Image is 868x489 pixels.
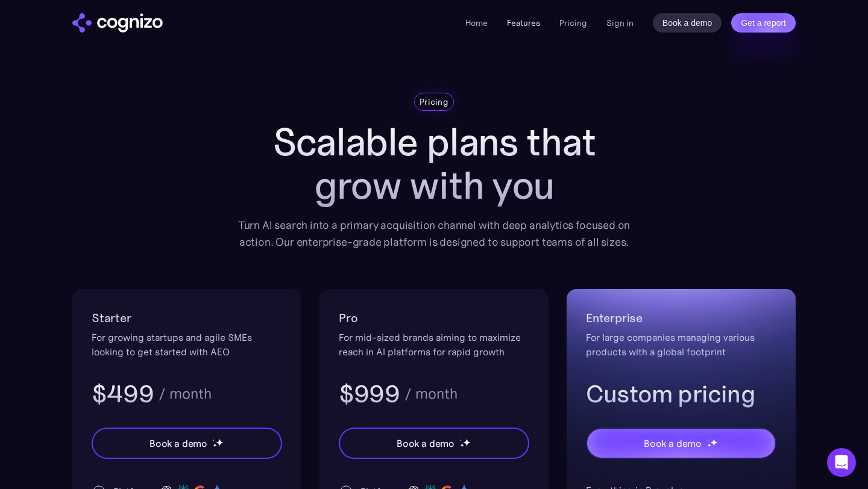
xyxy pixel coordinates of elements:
[559,17,587,28] a: Pricing
[644,436,702,450] div: Book a demo
[710,438,718,446] img: star
[229,217,639,251] div: Turn AI search into a primary acquisition channel with deep analytics focused on action. Our ente...
[339,378,400,410] h3: $999
[72,13,163,33] img: cognizo logo
[397,436,454,450] div: Book a demo
[707,439,709,441] img: star
[159,387,212,401] div: / month
[586,330,776,359] div: For large companies managing various products with a global footprint
[653,13,722,33] a: Book a demo
[339,330,529,359] div: For mid-sized brands aiming to maximize reach in AI platforms for rapid growth
[463,438,471,446] img: star
[586,378,776,410] h3: Custom pricing
[213,439,215,441] img: star
[92,378,154,410] h3: $499
[72,13,163,33] a: home
[460,439,462,441] img: star
[229,120,639,207] h1: Scalable plans that grow with you
[92,308,282,328] h2: Starter
[460,443,464,447] img: star
[420,96,448,108] div: Pricing
[465,17,488,28] a: Home
[339,428,529,459] a: Book a demostarstarstar
[586,308,776,328] h2: Enterprise
[213,443,217,447] img: star
[731,13,796,33] a: Get a report
[827,448,856,477] div: Open Intercom Messenger
[92,330,282,359] div: For growing startups and agile SMEs looking to get started with AEO
[586,428,776,459] a: Book a demostarstarstar
[149,436,207,450] div: Book a demo
[404,387,458,401] div: / month
[606,16,634,30] a: Sign in
[707,443,711,447] img: star
[216,438,224,446] img: star
[507,17,540,28] a: Features
[339,308,529,328] h2: Pro
[92,428,282,459] a: Book a demostarstarstar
